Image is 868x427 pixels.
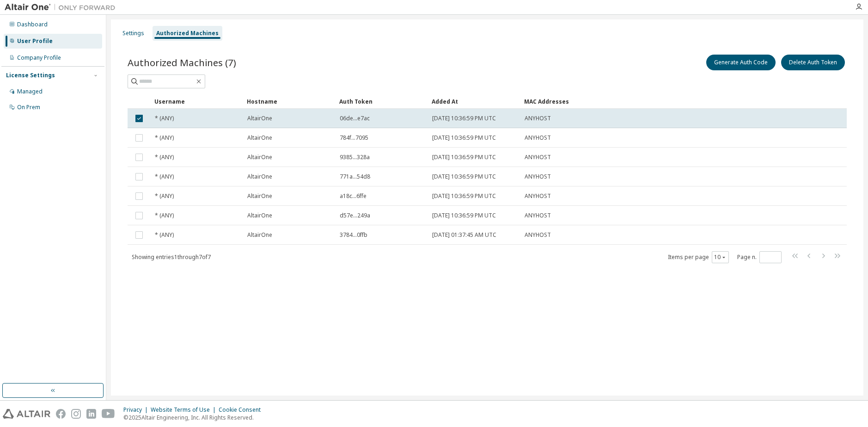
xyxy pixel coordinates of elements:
[737,251,782,263] span: Page n.
[432,192,496,200] span: [DATE] 10:36:59 PM UTC
[123,406,151,414] div: Privacy
[86,409,96,419] img: linkedin.svg
[340,212,370,219] span: d57e...249a
[155,212,174,219] span: * (ANY)
[340,134,368,142] span: 784f...7095
[525,115,551,122] span: ANYHOST
[339,94,424,109] div: Auth Token
[432,173,496,180] span: [DATE] 10:36:59 PM UTC
[525,212,551,219] span: ANYHOST
[340,154,370,161] span: 9385...328a
[5,3,120,12] img: Altair One
[132,253,211,261] span: Showing entries 1 through 7 of 7
[122,30,144,37] div: Settings
[17,21,48,28] div: Dashboard
[219,406,266,414] div: Cookie Consent
[247,115,272,122] span: AltairOne
[155,192,174,200] span: * (ANY)
[56,409,66,419] img: facebook.svg
[432,115,496,122] span: [DATE] 10:36:59 PM UTC
[155,115,174,122] span: * (ANY)
[247,154,272,161] span: AltairOne
[432,134,496,142] span: [DATE] 10:36:59 PM UTC
[525,173,551,180] span: ANYHOST
[123,414,266,421] p: © 2025 Altair Engineering, Inc. All Rights Reserved.
[706,55,776,70] button: Generate Auth Code
[432,212,496,219] span: [DATE] 10:36:59 PM UTC
[668,251,729,263] span: Items per page
[340,192,367,200] span: a18c...6ffe
[17,54,61,62] div: Company Profile
[247,134,272,142] span: AltairOne
[247,192,272,200] span: AltairOne
[247,173,272,180] span: AltairOne
[155,134,174,142] span: * (ANY)
[432,231,496,239] span: [DATE] 01:37:45 AM UTC
[155,231,174,239] span: * (ANY)
[714,254,727,261] button: 10
[525,192,551,200] span: ANYHOST
[340,173,370,180] span: 771a...54d8
[6,72,55,79] div: License Settings
[71,409,81,419] img: instagram.svg
[3,409,50,419] img: altair_logo.svg
[155,173,174,180] span: * (ANY)
[102,409,115,419] img: youtube.svg
[247,94,332,109] div: Hostname
[524,94,752,109] div: MAC Addresses
[340,115,370,122] span: 06de...e7ac
[247,231,272,239] span: AltairOne
[781,55,845,70] button: Delete Auth Token
[247,212,272,219] span: AltairOne
[525,231,551,239] span: ANYHOST
[525,154,551,161] span: ANYHOST
[154,94,239,109] div: Username
[151,406,219,414] div: Website Terms of Use
[432,94,517,109] div: Added At
[17,104,40,111] div: On Prem
[340,231,367,239] span: 3784...0ffb
[17,37,53,45] div: User Profile
[156,30,219,37] div: Authorized Machines
[128,56,236,69] span: Authorized Machines (7)
[17,88,43,95] div: Managed
[432,154,496,161] span: [DATE] 10:36:59 PM UTC
[525,134,551,142] span: ANYHOST
[155,154,174,161] span: * (ANY)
